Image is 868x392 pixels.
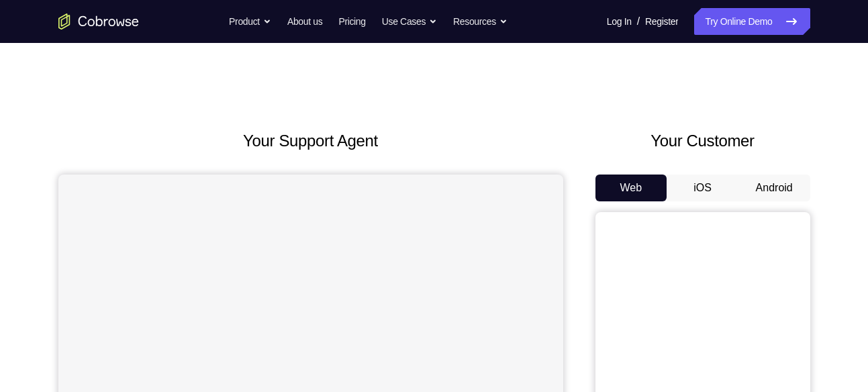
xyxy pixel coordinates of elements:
[58,13,139,30] a: Go to the home page
[338,8,365,35] a: Pricing
[382,8,437,35] button: Use Cases
[694,8,810,35] a: Try Online Demo
[229,8,271,35] button: Product
[287,8,322,35] a: About us
[738,175,810,201] button: Android
[595,129,810,153] h2: Your Customer
[58,129,563,153] h2: Your Support Agent
[607,8,632,35] a: Log In
[453,8,508,35] button: Resources
[645,8,678,35] a: Register
[595,175,667,201] button: Web
[637,13,640,30] span: /
[667,175,738,201] button: iOS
